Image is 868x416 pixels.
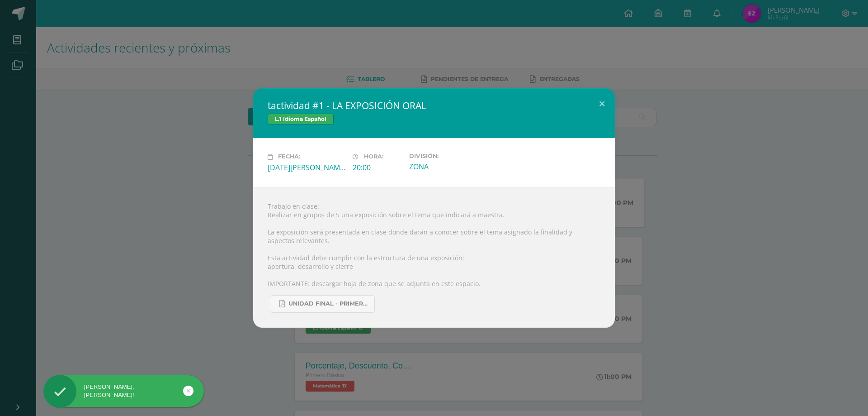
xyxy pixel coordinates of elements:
span: Hora: [364,153,383,160]
div: [DATE][PERSON_NAME] [268,163,345,172]
div: ZONA [409,162,487,172]
div: 20:00 [353,163,402,172]
button: Close (Esc) [589,88,615,119]
div: Trabajo en clase: Realizar en grupos de 5 una exposición sobre el tema que indicará a maestra. La... [253,187,615,328]
a: UNIDAD FINAL - PRIMERO BASICO A-B-C -.pdf [270,295,375,313]
div: [PERSON_NAME], [PERSON_NAME]! [43,383,204,399]
span: L.1 Idioma Español [268,114,334,124]
span: Fecha: [278,153,300,160]
label: División: [409,153,487,159]
h2: tactividad #1 - LA EXPOSICIÓN ORAL [268,99,600,112]
span: UNIDAD FINAL - PRIMERO BASICO A-B-C -.pdf [288,300,370,307]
